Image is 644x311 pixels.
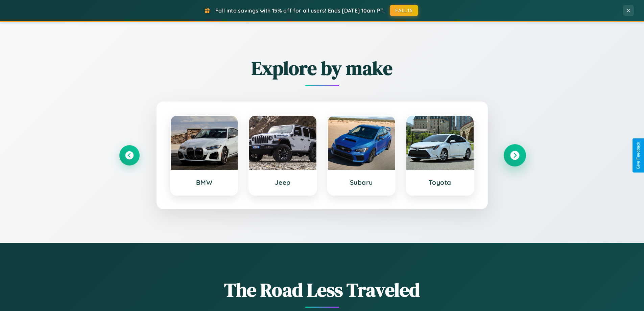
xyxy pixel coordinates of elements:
[636,142,641,169] div: Give Feedback
[215,7,385,14] span: Fall into savings with 15% off for all users! Ends [DATE] 10am PT.
[119,277,525,303] h1: The Road Less Traveled
[119,55,525,81] h2: Explore by make
[335,178,388,186] h3: Subaru
[413,178,467,186] h3: Toyota
[390,5,418,16] button: FALL15
[177,178,231,186] h3: BMW
[256,178,310,186] h3: Jeep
